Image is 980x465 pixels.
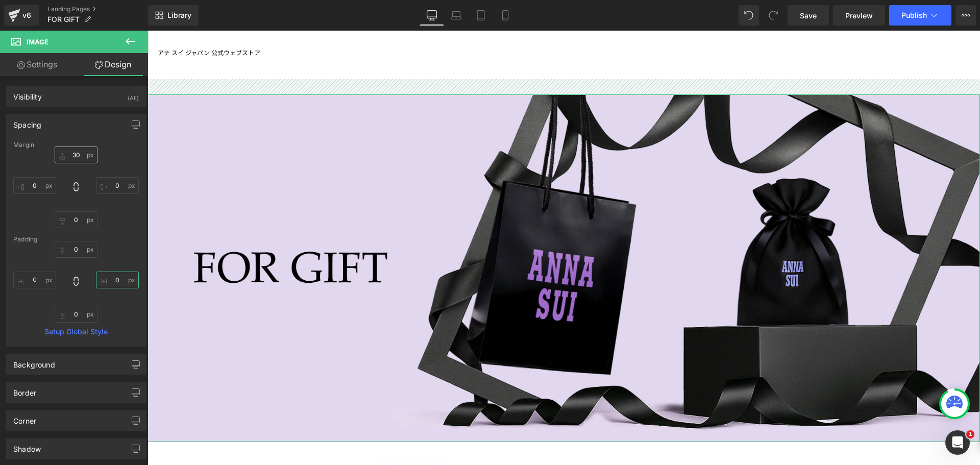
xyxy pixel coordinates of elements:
a: v6 [4,5,39,26]
div: v6 [20,9,33,22]
div: Spacing [13,115,41,129]
span: Image [27,38,48,46]
div: Visibility [13,87,42,101]
input: 0 [55,306,97,323]
input: 0 [96,272,139,288]
a: Tablet [469,5,493,26]
input: 0 [55,146,97,163]
input: 0 [13,272,56,288]
input: 0 [55,211,97,228]
div: Margin [13,141,139,149]
a: Design [76,53,150,76]
a: Setup Global Style [13,328,139,336]
span: Save [800,10,817,21]
input: 0 [96,177,139,194]
div: Shadow [13,439,41,453]
button: Redo [763,5,783,26]
span: 1 [966,430,974,438]
input: 0 [13,177,56,194]
span: Library [167,11,191,20]
a: Mobile [493,5,518,26]
a: アナ スイ ジャパン 公式ウェブストア [10,17,113,27]
a: Desktop [420,5,444,26]
span: FOR GIFT [47,15,80,23]
div: (All) [128,87,139,104]
a: Preview [833,5,885,26]
a: Landing Pages [47,5,148,13]
input: 0 [55,241,97,258]
div: Border [13,383,36,397]
div: Background [13,355,55,369]
span: Preview [845,10,873,21]
a: New Library [148,5,199,26]
button: Undo [739,5,759,26]
div: Corner [13,411,36,425]
iframe: Intercom live chat [945,430,970,455]
div: Padding [13,236,139,243]
span: Publish [901,11,927,19]
button: More [955,5,976,26]
button: Publish [889,5,951,26]
a: Laptop [444,5,469,26]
